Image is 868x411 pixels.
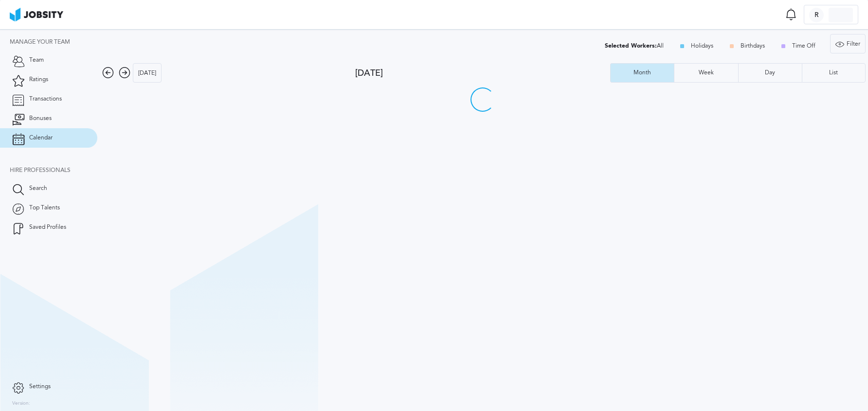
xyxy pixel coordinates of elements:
[29,205,60,211] span: Top Talents
[29,185,47,192] span: Search
[133,64,161,83] div: [DATE]
[629,69,656,76] div: Month
[760,69,780,76] div: Day
[12,401,30,407] label: Version:
[831,34,865,54] div: Filter
[133,63,162,83] button: [DATE]
[804,5,858,24] button: R
[355,68,611,78] div: [DATE]
[694,69,719,76] div: Week
[29,57,44,64] span: Team
[674,63,738,83] button: Week
[824,69,843,76] div: List
[830,34,866,53] button: Filter
[29,96,62,103] span: Transactions
[29,383,51,390] span: Settings
[809,8,824,22] div: R
[29,135,53,141] span: Calendar
[10,39,97,46] div: Manage your team
[29,224,66,231] span: Saved Profiles
[29,76,48,83] span: Ratings
[10,167,97,174] div: Hire Professionals
[605,42,657,49] div: Selected Workers:
[802,63,866,83] button: List
[10,8,63,21] img: ab4bad089aa723f57921c736e9817d99.png
[738,63,802,83] button: Day
[605,43,664,50] div: All
[29,115,52,122] span: Bonuses
[610,63,674,83] button: Month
